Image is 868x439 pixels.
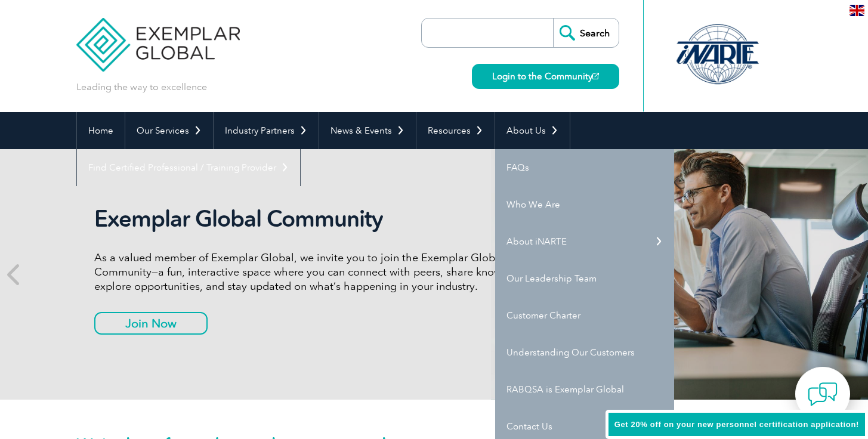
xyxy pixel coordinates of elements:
p: As a valued member of Exemplar Global, we invite you to join the Exemplar Global Community—a fun,... [94,251,542,293]
a: RABQSA is Exemplar Global [495,371,674,408]
a: Who We Are [495,186,674,223]
span: Get 20% off on your new personnel certification application! [614,420,859,429]
a: Our Services [125,112,213,149]
a: Home [77,112,125,149]
a: Our Leadership Team [495,260,674,297]
a: About iNARTE [495,223,674,260]
a: Login to the Community [472,64,619,89]
a: Resources [416,112,495,149]
a: FAQs [495,149,674,186]
h2: Exemplar Global Community [94,205,542,233]
img: contact-chat.png [808,379,838,409]
img: open_square.png [592,73,599,79]
a: Understanding Our Customers [495,334,674,371]
p: Leading the way to excellence [76,81,207,94]
a: About Us [495,112,570,149]
a: Find Certified Professional / Training Provider [77,149,300,186]
a: Customer Charter [495,297,674,334]
a: News & Events [319,112,416,149]
a: Industry Partners [214,112,319,149]
a: Join Now [94,312,208,335]
input: Search [553,18,619,47]
img: en [850,5,864,16]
